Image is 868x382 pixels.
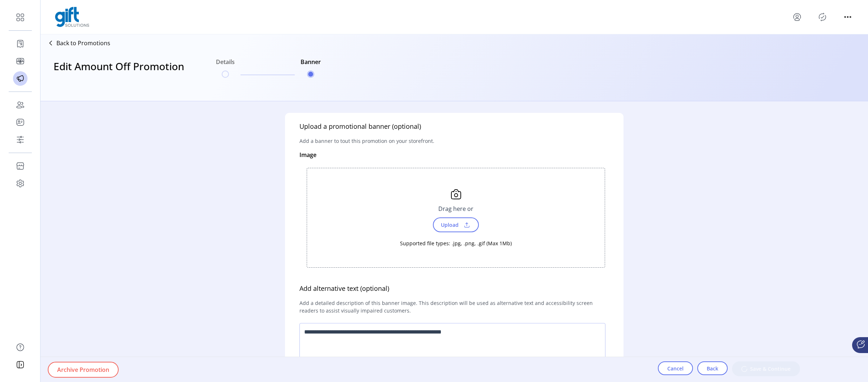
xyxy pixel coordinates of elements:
button: Back [697,361,728,375]
p: Add a banner to tout this promotion on your storefront. [299,131,434,150]
button: Archive Promotion [48,362,119,378]
h5: Upload a promotional banner (optional) [299,122,421,131]
h3: Edit Amount Off Promotion [54,59,184,88]
div: Drag here or [434,200,478,217]
p: Add a detailed description of this banner image. This description will be used as alternative tex... [299,293,609,320]
button: menu [791,11,803,23]
span: Archive Promotion [57,365,109,374]
span: Upload [437,220,461,230]
button: Publisher Panel [817,11,828,23]
h5: Add alternative text (optional) [299,284,389,293]
div: Supported file types: .jpg, .png, .gif (Max 1Mb) [400,232,512,247]
span: Back [707,365,718,372]
button: Cancel [658,361,693,375]
h6: Banner [301,58,321,71]
button: menu [842,11,854,23]
p: Back to Promotions [56,39,110,47]
span: Cancel [667,365,684,372]
p: Image [299,150,316,159]
img: logo [55,7,89,27]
